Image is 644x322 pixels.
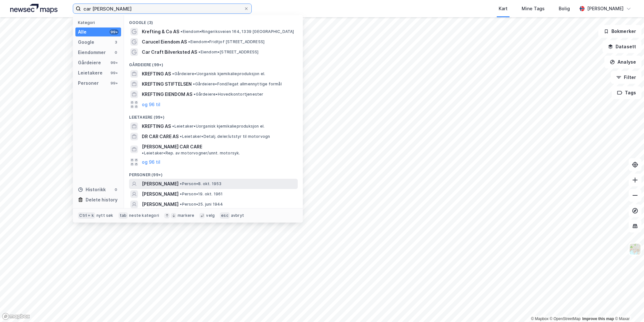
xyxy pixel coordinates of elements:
div: [PERSON_NAME] [587,5,624,12]
span: Person • 25. juni 1944 [180,202,223,207]
input: Søk på adresse, matrikkel, gårdeiere, leietakere eller personer [81,4,244,13]
span: KREFTING AS [142,122,171,130]
span: Eiendom • [STREET_ADDRESS] [198,50,258,55]
span: KREFTING EIENDOM AS [142,90,192,98]
button: Filter [611,71,641,84]
button: Tags [612,86,641,99]
span: Krefting & Co AS [142,28,179,35]
div: 99+ [110,70,119,75]
span: • [180,181,182,186]
div: Mine Tags [522,5,545,12]
div: Ctrl + k [78,212,95,219]
button: Analyse [604,56,641,68]
div: Personer [78,79,99,87]
button: Bokmerker [598,25,641,38]
div: Kategori [78,20,121,25]
span: • [193,82,195,86]
span: [PERSON_NAME] [142,200,179,208]
div: markere [178,213,194,218]
span: Car Craft Bilverksted AS [142,48,197,56]
div: tab [119,212,128,219]
span: Eiendom • Fridtjof [STREET_ADDRESS] [188,39,264,44]
div: Alle [78,28,87,36]
span: • [172,124,174,129]
span: • [180,202,182,207]
span: • [180,29,182,34]
span: • [180,134,182,139]
div: Kontrollprogram for chat [612,291,644,322]
div: Gårdeiere [78,59,101,67]
a: Improve this map [582,317,614,321]
div: Google [78,38,94,46]
iframe: Chat Widget [612,291,644,322]
span: Gårdeiere • Fond/legat allmennyttige formål [193,82,281,87]
span: • [180,192,182,196]
div: 99+ [110,29,119,35]
img: logo.a4113a55bc3d86da70a041830d287a7e.svg [10,4,57,13]
span: Person • 8. okt. 1953 [180,181,221,186]
span: • [142,151,144,155]
div: neste kategori [129,213,159,218]
div: Historikk [78,186,106,193]
span: Gårdeiere • Hovedkontortjenester [194,92,263,97]
span: Carucel Eiendom AS [142,38,187,46]
div: 0 [113,187,119,192]
div: 99+ [110,60,119,65]
button: og 96 til [142,101,160,108]
div: Kart [499,5,508,12]
div: Google (3) [124,15,303,27]
div: esc [220,212,230,219]
div: Leietakere [78,69,103,77]
span: [PERSON_NAME] CAR CARE [142,143,202,151]
div: Gårdeiere (99+) [124,57,303,69]
span: Leietaker • Uorganisk kjemikalieproduksjon el. [172,124,264,129]
span: Person • 19. okt. 1961 [180,192,223,197]
a: Mapbox homepage [2,313,30,320]
span: • [172,71,174,76]
div: Eiendommer [78,49,106,56]
div: 0 [113,50,119,55]
div: Delete history [86,196,118,204]
div: Personer (99+) [124,167,303,179]
div: nytt søk [96,213,113,218]
div: 99+ [110,81,119,86]
img: Z [629,243,641,255]
span: KREFTING STIFTELSEN [142,80,192,88]
div: Leietakere (99+) [124,110,303,121]
span: • [188,39,190,44]
a: Mapbox [531,317,548,321]
div: velg [206,213,215,218]
button: og 96 til [142,158,160,166]
button: Datasett [602,40,641,53]
span: DR CAR CARE AS [142,133,179,140]
span: Leietaker • Rep. av motorvogner/unnt. motorsyk. [142,151,240,156]
div: Bolig [559,5,570,12]
span: • [194,92,195,97]
div: 3 [113,40,119,45]
span: Gårdeiere • Uorganisk kjemikalieproduksjon el. [172,71,265,76]
span: • [198,50,200,54]
span: [PERSON_NAME] [142,190,179,198]
span: Leietaker • Detalj. deler/utstyr til motorvogn [180,134,270,139]
span: KREFTING AS [142,70,171,78]
span: Eiendom • Ringeriksveien 164, 1339 [GEOGRAPHIC_DATA] [180,29,294,34]
a: OpenStreetMap [550,317,581,321]
span: [PERSON_NAME] [142,180,179,188]
div: avbryt [231,213,244,218]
